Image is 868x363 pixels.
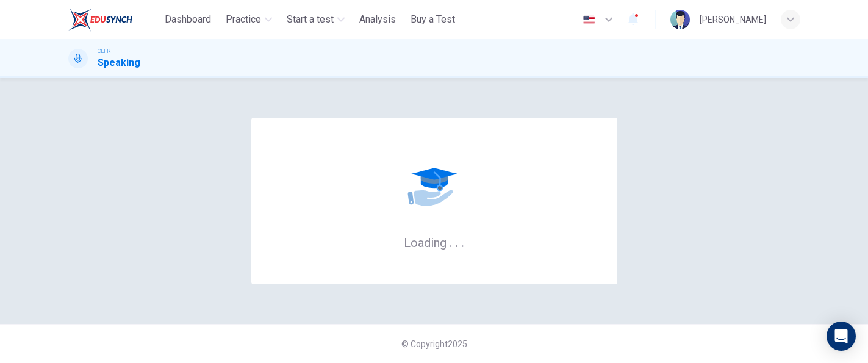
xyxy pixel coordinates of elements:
img: ELTC logo [68,7,132,32]
button: Dashboard [160,9,216,31]
button: Buy a Test [406,9,460,31]
h6: . [454,231,459,251]
span: CEFR [98,47,110,56]
span: Dashboard [165,12,211,27]
span: Start a test [287,12,334,27]
div: Open Intercom Messenger [827,322,856,351]
span: Practice [226,12,261,27]
span: © Copyright 2025 [401,339,467,349]
img: Profile picture [670,10,690,29]
span: Buy a Test [411,12,455,27]
h6: Loading [404,234,465,250]
button: Analysis [354,9,401,31]
div: [PERSON_NAME] [700,12,766,27]
h6: . [448,231,453,251]
img: en [581,15,597,24]
span: Analysis [359,12,396,27]
h1: Speaking [98,56,140,70]
a: ELTC logo [68,7,160,32]
h6: . [461,231,465,251]
button: Start a test [282,9,350,31]
button: Practice [221,9,277,31]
